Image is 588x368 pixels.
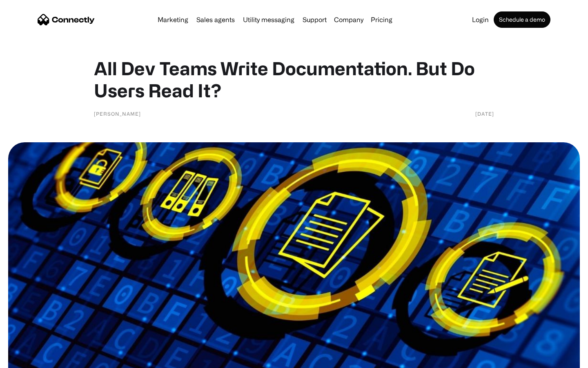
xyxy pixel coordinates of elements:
[494,11,550,28] a: Schedule a demo
[94,57,494,101] h1: All Dev Teams Write Documentation. But Do Users Read It?
[299,16,330,23] a: Support
[469,16,492,23] a: Login
[94,110,141,118] div: [PERSON_NAME]
[367,16,396,23] a: Pricing
[240,16,298,23] a: Utility messaging
[334,14,363,25] div: Company
[475,110,494,118] div: [DATE]
[16,354,49,365] ul: Language list
[8,354,49,365] aside: Language selected: English
[154,16,192,23] a: Marketing
[193,16,238,23] a: Sales agents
